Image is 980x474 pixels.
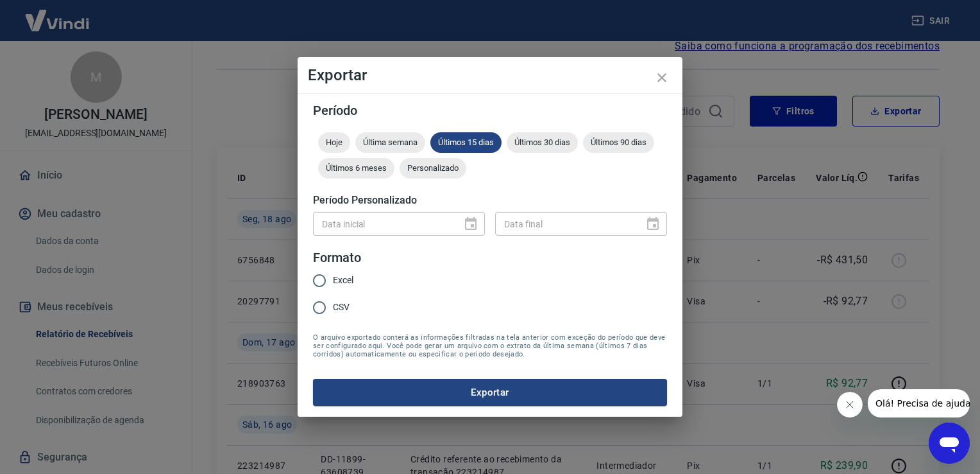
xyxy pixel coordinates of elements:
[318,137,350,147] span: Hoje
[333,274,353,287] span: Excel
[313,333,667,358] span: O arquivo exportado conterá as informações filtradas na tela anterior com exceção do período que ...
[400,163,466,173] span: Personalizado
[318,163,394,173] span: Últimos 6 meses
[313,249,361,267] legend: Formato
[318,132,350,153] div: Hoje
[355,132,425,153] div: Última semana
[313,104,667,117] h5: Período
[400,158,466,179] div: Personalizado
[430,132,502,153] div: Últimos 15 dias
[313,379,667,406] button: Exportar
[583,137,654,147] span: Últimos 90 dias
[430,137,502,147] span: Últimos 15 dias
[495,212,635,236] input: DD/MM/YYYY
[929,423,970,464] iframe: Botão para abrir a janela de mensagens
[583,132,654,153] div: Últimos 90 dias
[8,9,108,19] span: Olá! Precisa de ajuda?
[868,389,970,417] iframe: Mensagem da empresa
[507,137,578,147] span: Últimos 30 dias
[355,137,425,147] span: Última semana
[318,158,394,179] div: Últimos 6 meses
[333,301,350,314] span: CSV
[308,67,672,83] h4: Exportar
[646,62,677,93] button: close
[313,212,453,236] input: DD/MM/YYYY
[313,194,667,207] h5: Período Personalizado
[837,392,863,417] iframe: Fechar mensagem
[507,132,578,153] div: Últimos 30 dias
